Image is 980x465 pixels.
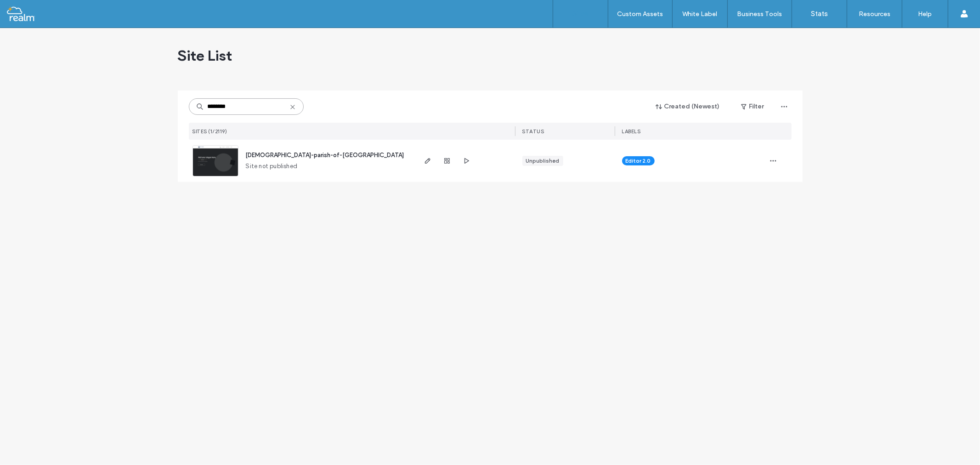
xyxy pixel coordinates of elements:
[683,10,718,18] label: White Label
[918,10,932,18] label: Help
[178,46,232,65] span: Site List
[737,10,782,18] label: Business Tools
[522,128,544,135] span: STATUS
[246,152,404,159] a: [DEMOGRAPHIC_DATA]-parish-of-[GEOGRAPHIC_DATA]
[21,6,40,15] span: Help
[622,128,641,135] span: LABELS
[193,128,227,135] span: SITES (1/2119)
[626,157,651,165] span: Editor 2.0
[648,99,728,114] button: Created (Newest)
[573,10,589,18] label: Sites
[859,10,890,18] label: Resources
[246,162,298,171] span: Site not published
[526,157,560,165] div: Unpublished
[811,10,828,18] label: Stats
[732,99,773,114] button: Filter
[617,10,663,18] label: Custom Assets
